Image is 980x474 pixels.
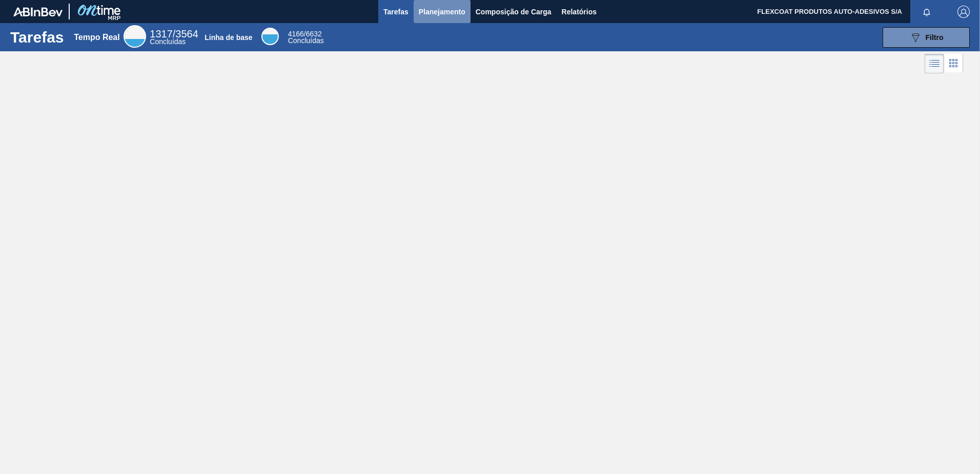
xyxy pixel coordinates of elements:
[306,30,322,38] font: 6632
[261,28,279,45] div: Base Line
[288,36,324,45] span: Concluídas
[288,31,324,44] div: Base Line
[476,6,552,18] span: Composição de Carga
[150,37,186,46] span: Concluídas
[150,28,173,39] span: 1317
[944,54,963,73] div: Visão em Cards
[925,54,944,73] div: Visão em Lista
[288,30,322,38] span: /
[910,5,943,19] button: Notificações
[383,6,409,18] span: Tarefas
[175,28,198,39] font: 3564
[205,33,252,42] div: Linha de base
[150,30,198,45] div: Real Time
[124,25,146,48] div: Real Time
[957,6,970,18] img: Logout
[926,33,944,42] span: Filtro
[10,31,64,43] h1: Tarefas
[288,30,304,38] span: 4166
[150,28,198,39] span: /
[562,6,597,18] span: Relatórios
[883,27,970,48] button: Filtro
[419,6,465,18] span: Planejamento
[13,7,63,16] img: TNhmsLtSVTkK8tSr43FrP2fwEKptu5GPRR3wAAAABJRU5ErkJggg==
[74,33,120,42] div: Tempo Real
